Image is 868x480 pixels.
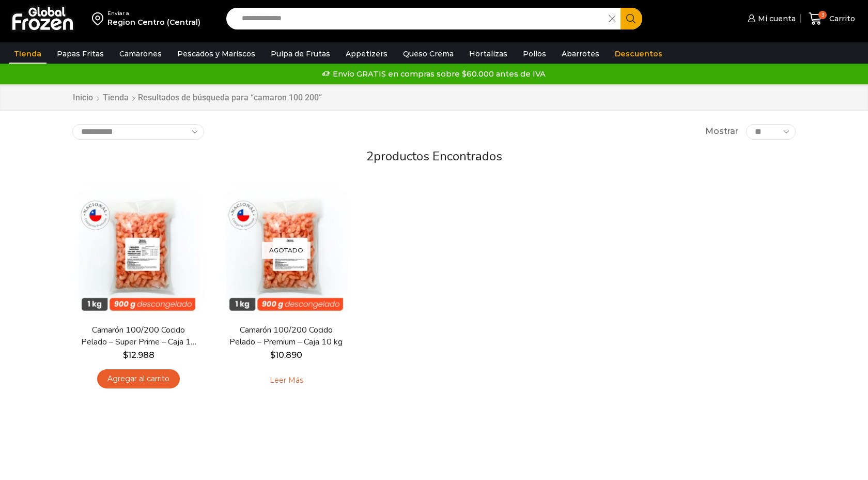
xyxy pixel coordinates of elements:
a: Pollos [518,44,551,64]
nav: Breadcrumb [72,92,322,104]
a: Camarones [114,44,167,64]
a: Appetizers [340,44,393,64]
a: Tienda [9,44,47,64]
a: Hortalizas [464,44,513,64]
span: 3 [818,11,827,19]
span: Mostrar [705,126,738,138]
a: Tienda [102,92,129,104]
bdi: 12.988 [123,350,154,360]
a: Camarón 100/200 Cocido Pelado – Premium – Caja 10 kg [227,324,346,348]
a: Papas Fritas [52,44,109,64]
a: Queso Crema [398,44,459,64]
div: Enviar a [107,10,200,17]
span: $ [123,350,128,360]
a: Mi cuenta [745,8,796,29]
span: 2 [366,148,374,164]
a: Camarón 100/200 Cocido Pelado – Super Prime – Caja 10 kg [79,324,198,348]
a: Abarrotes [556,44,605,64]
span: productos encontrados [374,148,502,164]
a: Inicio [72,92,94,104]
span: $ [270,350,275,360]
a: Leé más sobre “Camarón 100/200 Cocido Pelado - Premium - Caja 10 kg” [254,369,319,391]
h1: Resultados de búsqueda para “camaron 100 200” [138,93,322,102]
button: Search button [621,8,642,29]
a: Descuentos [610,44,668,64]
a: Pulpa de Frutas [266,44,335,64]
a: Pescados y Mariscos [172,44,260,64]
a: 3 Carrito [806,7,858,31]
img: address-field-icon.svg [92,10,107,27]
span: Carrito [827,13,855,24]
p: Agotado [262,242,311,259]
span: Mi cuenta [755,13,796,24]
a: Agregar al carrito: “Camarón 100/200 Cocido Pelado - Super Prime - Caja 10 kg” [97,369,180,388]
bdi: 10.890 [270,350,302,360]
select: Pedido de la tienda [72,124,204,140]
div: Region Centro (Central) [107,17,200,27]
